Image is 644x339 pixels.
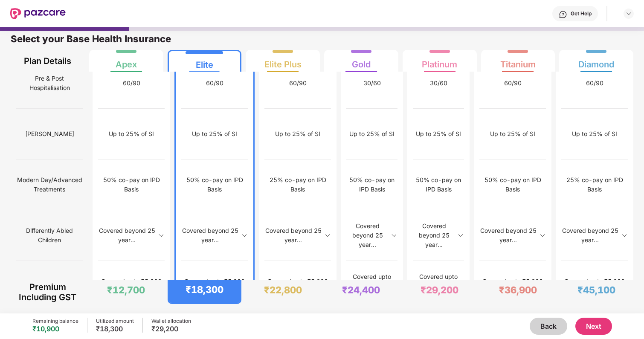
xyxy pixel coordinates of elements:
button: Next [575,318,612,335]
div: Diamond [578,52,614,70]
img: svg+xml;base64,PHN2ZyBpZD0iRHJvcGRvd24tMzJ4MzIiIHhtbG5zPSJodHRwOi8vd3d3LnczLm9yZy8yMDAwL3N2ZyIgd2... [391,232,397,239]
div: Up to 25% of SI [416,129,461,139]
div: Covered beyond 25 year... [479,226,537,245]
div: Covered beyond 25 year... [561,226,619,245]
div: ₹24,400 [342,284,380,296]
img: svg+xml;base64,PHN2ZyBpZD0iRHJvcGRvd24tMzJ4MzIiIHhtbG5zPSJodHRwOi8vd3d3LnczLm9yZy8yMDAwL3N2ZyIgd2... [457,232,464,239]
div: 50% co-pay on IPD Basis [181,175,248,194]
span: Pre & Post Hospitalisation [16,70,83,96]
div: Elite [196,53,213,70]
span: [PERSON_NAME] [25,126,74,142]
div: Up to 25% of SI [109,129,154,139]
div: 50% co-pay on IPD Basis [346,175,397,194]
div: Up to 25% of SI [349,129,395,139]
div: ₹12,700 [107,284,145,296]
img: svg+xml;base64,PHN2ZyBpZD0iRHJvcGRvd24tMzJ4MzIiIHhtbG5zPSJodHRwOi8vd3d3LnczLm9yZy8yMDAwL3N2ZyIgd2... [625,10,632,17]
div: 25% co-pay on IPD Basis [561,175,628,194]
span: Animal/ Serpent attack [17,278,82,294]
div: Covered upto ₹5,000 per claim on IPD basis [264,277,331,296]
span: Modern Day/Advanced Treatments [16,172,83,197]
div: 30/60 [363,78,381,88]
div: Apex [116,52,137,70]
div: Titanium [500,52,536,70]
div: ₹10,900 [32,325,78,333]
div: Select your Base Health Insurance [11,33,633,50]
div: Covered upto ₹5,000 per claim on IPD basis [413,272,464,300]
img: svg+xml;base64,PHN2ZyBpZD0iRHJvcGRvd24tMzJ4MzIiIHhtbG5zPSJodHRwOi8vd3d3LnczLm9yZy8yMDAwL3N2ZyIgd2... [621,232,628,239]
img: svg+xml;base64,PHN2ZyBpZD0iSGVscC0zMngzMiIgeG1sbnM9Imh0dHA6Ly93d3cudzMub3JnLzIwMDAvc3ZnIiB3aWR0aD... [559,10,567,19]
div: 60/90 [586,78,603,88]
div: ₹18,300 [186,284,223,296]
div: Covered upto ₹5,000 per claim on IPD basis [561,277,628,296]
img: New Pazcare Logo [10,8,66,19]
div: Up to 25% of SI [572,129,617,139]
div: Covered beyond 25 year... [98,226,156,245]
div: 60/90 [123,78,140,88]
div: 50% co-pay on IPD Basis [413,175,464,194]
div: 60/90 [504,78,522,88]
div: Covered beyond 25 year... [346,221,389,249]
div: Up to 25% of SI [275,129,320,139]
div: Covered beyond 25 year... [413,221,455,249]
div: Up to 25% of SI [490,129,535,139]
div: ₹18,300 [96,325,134,333]
div: 50% co-pay on IPD Basis [479,175,546,194]
div: Covered beyond 25 year... [264,226,322,245]
img: svg+xml;base64,PHN2ZyBpZD0iRHJvcGRvd24tMzJ4MzIiIHhtbG5zPSJodHRwOi8vd3d3LnczLm9yZy8yMDAwL3N2ZyIgd2... [241,232,248,239]
div: Get Help [571,10,592,17]
div: Covered upto ₹5,000 per claim on IPD basis [346,272,397,300]
div: 60/90 [289,78,307,88]
div: Platinum [422,52,457,70]
div: ₹29,200 [421,284,458,296]
div: 60/90 [206,78,223,88]
div: Covered beyond 25 year... [181,226,239,245]
img: svg+xml;base64,PHN2ZyBpZD0iRHJvcGRvd24tMzJ4MzIiIHhtbG5zPSJodHRwOi8vd3d3LnczLm9yZy8yMDAwL3N2ZyIgd2... [539,232,546,239]
div: ₹29,200 [151,325,191,333]
div: Elite Plus [264,52,302,70]
button: Back [530,318,567,335]
div: ₹22,800 [264,284,302,296]
div: Up to 25% of SI [192,129,237,139]
div: Premium Including GST [16,280,79,304]
img: svg+xml;base64,PHN2ZyBpZD0iRHJvcGRvd24tMzJ4MzIiIHhtbG5zPSJodHRwOi8vd3d3LnczLm9yZy8yMDAwL3N2ZyIgd2... [158,232,165,239]
div: 50% co-pay on IPD Basis [98,175,165,194]
div: 30/60 [430,78,447,88]
div: Wallet allocation [151,318,191,325]
div: ₹36,900 [499,284,537,296]
div: Covered upto ₹5,000 per claim on IPD basis [181,277,248,296]
img: svg+xml;base64,PHN2ZyBpZD0iRHJvcGRvd24tMzJ4MzIiIHhtbG5zPSJodHRwOi8vd3d3LnczLm9yZy8yMDAwL3N2ZyIgd2... [324,232,331,239]
div: Utilized amount [96,318,134,325]
div: Plan Details [16,50,79,72]
div: ₹45,100 [577,284,615,296]
span: Differently Abled Children [16,223,83,248]
div: Remaining balance [32,318,78,325]
div: 25% co-pay on IPD Basis [264,175,331,194]
div: Gold [352,52,371,70]
div: Covered upto ₹5,000 per claim on IPD basis [98,277,165,296]
div: Covered upto ₹5,000 per claim on IPD basis [479,277,546,296]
